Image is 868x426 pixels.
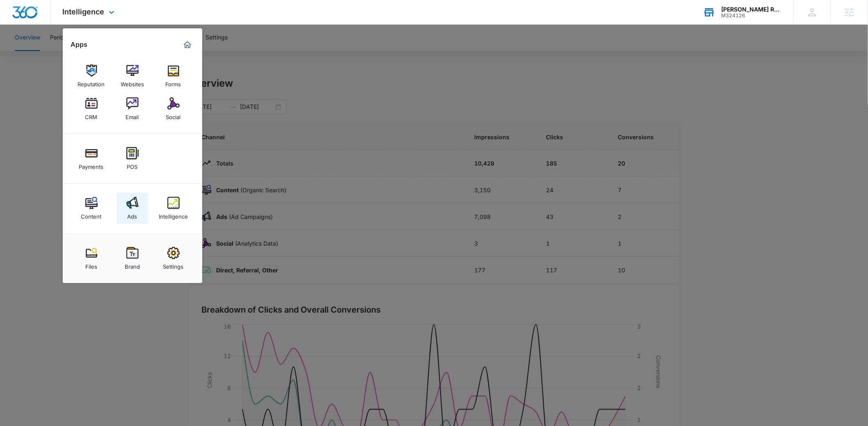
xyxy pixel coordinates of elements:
[126,110,139,120] div: Email
[76,60,107,92] a: Reputation
[159,209,188,220] div: Intelligence
[85,259,97,270] div: Files
[81,209,102,220] div: Content
[163,259,184,270] div: Settings
[79,159,104,170] div: Payments
[158,93,189,124] a: Social
[166,110,181,120] div: Social
[76,243,107,274] a: Files
[128,209,137,220] div: Ads
[117,143,148,174] a: POS
[117,60,148,92] a: Websites
[76,143,107,174] a: Payments
[71,41,88,48] h2: Apps
[158,243,189,274] a: Settings
[76,193,107,224] a: Content
[127,159,138,170] div: POS
[125,259,140,270] div: Brand
[76,93,107,124] a: CRM
[158,60,189,92] a: Forms
[117,193,148,224] a: Ads
[722,6,781,13] div: account name
[117,93,148,124] a: Email
[722,13,781,18] div: account id
[158,193,189,224] a: Intelligence
[85,110,98,120] div: CRM
[117,243,148,274] a: Brand
[63,7,105,16] span: Intelligence
[166,77,181,88] div: Forms
[121,77,144,88] div: Websites
[78,77,105,88] div: Reputation
[181,38,194,51] a: Marketing 360® Dashboard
